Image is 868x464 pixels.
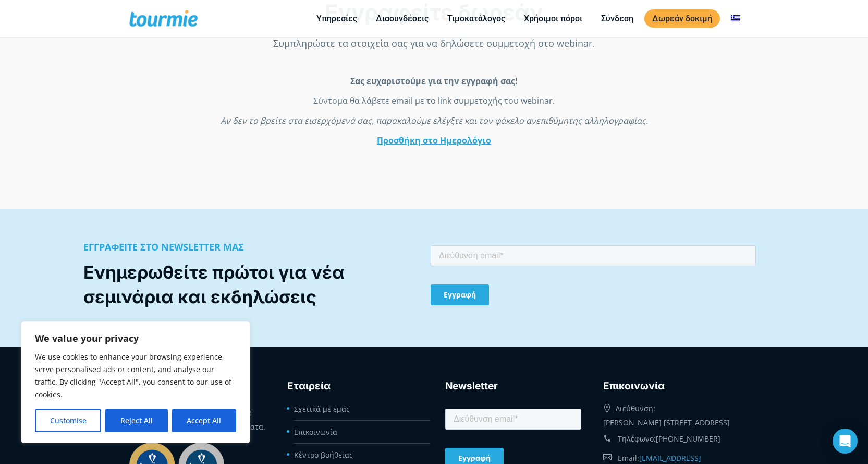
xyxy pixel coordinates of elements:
div: Διεύθυνση: [PERSON_NAME] [STREET_ADDRESS] [603,399,739,430]
h3: Eπικοινωνία [603,378,739,394]
a: Διασυνδέσεις [368,12,436,25]
a: Τιμοκατάλογος [439,12,513,25]
a: [PHONE_NUMBER] [656,434,720,444]
a: Υπηρεσίες [309,12,365,25]
div: Τηλέφωνο: [603,430,739,448]
p: Συμπληρώστε τα στοιχεία σας για να δηλώσετε συμμετοχή στο webinar. [185,37,683,51]
div: Ενημερωθείτε πρώτοι για νέα σεμινάρια και εκδηλώσεις [83,260,409,309]
b: ΕΓΓΡΑΦΕΙΤΕ ΣΤΟ NEWSLETTER ΜΑΣ [83,241,244,253]
button: Accept All [172,409,236,432]
div: Open Intercom Messenger [833,429,858,454]
h3: Εταιρεία [287,378,423,394]
a: Δωρεάν δοκιμή [644,9,720,28]
p: We use cookies to enhance your browsing experience, serve personalised ads or content, and analys... [35,351,236,401]
a: Χρήσιμοι πόροι [516,12,590,25]
a: Κέντρο βοήθειας [294,450,353,460]
iframe: To enrich screen reader interactions, please activate Accessibility in Grammarly extension settings [185,75,683,146]
button: Reject All [105,409,167,432]
h3: Newsletter [445,378,581,394]
iframe: Form 0 [431,243,756,312]
a: Επικοινωνία [294,427,337,437]
p: We value your privacy [35,332,236,344]
a: Σύνδεση [593,12,641,25]
button: Customise [35,409,101,432]
a: Σχετικά με εμάς [294,404,350,414]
